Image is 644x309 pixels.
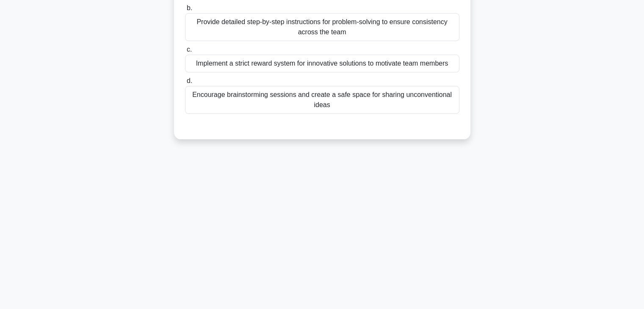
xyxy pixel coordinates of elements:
div: Provide detailed step-by-step instructions for problem-solving to ensure consistency across the team [185,13,459,41]
div: Encourage brainstorming sessions and create a safe space for sharing unconventional ideas [185,86,459,114]
span: c. [187,46,192,53]
span: d. [187,77,192,84]
span: b. [187,4,192,11]
div: Implement a strict reward system for innovative solutions to motivate team members [185,55,459,72]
